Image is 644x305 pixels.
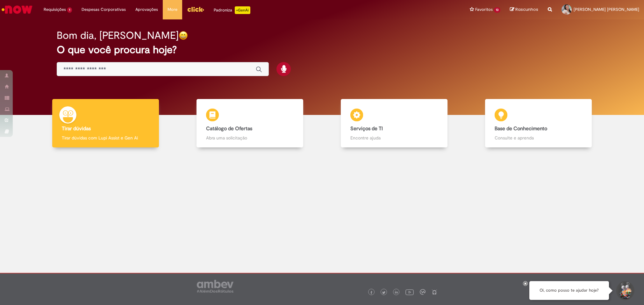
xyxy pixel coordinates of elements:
[1,3,33,16] img: ServiceNow
[214,6,250,14] div: Padroniza
[67,7,72,13] span: 1
[370,291,373,294] img: logo_footer_facebook.png
[420,289,426,295] img: logo_footer_workplace.png
[62,135,149,141] p: Tirar dúvidas com Lupi Assist e Gen Ai
[405,288,414,296] img: logo_footer_youtube.png
[432,289,437,295] img: logo_footer_naosei.png
[82,6,126,13] span: Despesas Corporativas
[495,125,547,132] b: Base de Conhecimento
[495,135,582,141] p: Consulte e aprenda
[350,135,438,141] p: Encontre ajuda
[395,291,398,294] img: logo_footer_linkedin.png
[178,99,322,148] a: Catálogo de Ofertas Abra uma solicitação
[179,31,188,40] img: happy-face.png
[382,291,385,294] img: logo_footer_twitter.png
[33,99,178,148] a: Tirar dúvidas Tirar dúvidas com Lupi Assist e Gen Ai
[475,6,493,13] span: Favoritos
[322,99,466,148] a: Serviços de TI Encontre ajuda
[529,281,609,300] div: Oi, como posso te ajudar hoje?
[206,135,294,141] p: Abra uma solicitação
[168,6,177,13] span: More
[187,4,204,14] img: click_logo_yellow_360x200.png
[615,281,634,300] button: Iniciar Conversa de Suporte
[44,6,66,13] span: Requisições
[57,44,587,55] h2: O que você procura hoje?
[197,280,233,293] img: logo_footer_ambev_rotulo_gray.png
[206,125,252,132] b: Catálogo de Ofertas
[494,7,500,13] span: 13
[515,6,538,12] span: Rascunhos
[466,99,611,148] a: Base de Conhecimento Consulte e aprenda
[235,6,250,14] p: +GenAi
[350,125,383,132] b: Serviços de TI
[574,7,639,12] span: [PERSON_NAME] [PERSON_NAME]
[510,7,538,13] a: Rascunhos
[135,6,158,13] span: Aprovações
[62,125,91,132] b: Tirar dúvidas
[57,30,179,41] h2: Bom dia, [PERSON_NAME]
